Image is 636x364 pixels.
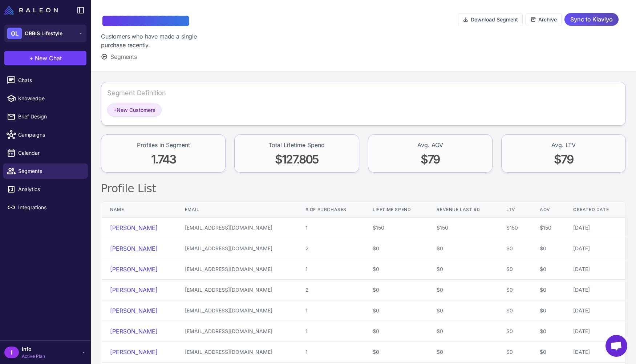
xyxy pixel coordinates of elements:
span: Brief Design [18,113,82,121]
td: $0 [428,259,498,280]
div: Avg. AOV [417,141,443,149]
span: Active Plan [22,353,45,360]
td: [DATE] [564,321,625,342]
td: $150 [428,218,498,238]
td: $0 [428,321,498,342]
td: $0 [428,300,498,321]
td: $0 [428,280,498,300]
span: New Chat [35,54,62,62]
div: OL [7,28,22,39]
a: Campaigns [3,127,88,142]
span: 1.743 [151,152,176,166]
td: [DATE] [564,238,625,259]
td: $0 [498,238,531,259]
td: $0 [531,300,564,321]
a: [PERSON_NAME] [110,348,158,356]
span: Segments [110,52,137,61]
td: 1 [297,342,364,363]
a: [PERSON_NAME] [110,224,158,231]
td: [EMAIL_ADDRESS][DOMAIN_NAME] [176,238,297,259]
span: Knowledge [18,94,82,102]
td: [EMAIL_ADDRESS][DOMAIN_NAME] [176,321,297,342]
td: $0 [428,342,498,363]
div: Customers who have made a single purchase recently. [101,32,218,49]
td: $0 [364,342,428,363]
td: [EMAIL_ADDRESS][DOMAIN_NAME] [176,280,297,300]
th: Created Date [564,202,625,218]
td: $150 [498,218,531,238]
td: [EMAIL_ADDRESS][DOMAIN_NAME] [176,218,297,238]
a: Integrations [3,200,88,215]
th: AOV [531,202,564,218]
td: $0 [498,321,531,342]
span: ORBIS Lifestyle [25,29,62,37]
th: LTV [498,202,531,218]
td: $150 [531,218,564,238]
td: [EMAIL_ADDRESS][DOMAIN_NAME] [176,300,297,321]
span: Chats [18,76,82,84]
th: Lifetime Spend [364,202,428,218]
td: $0 [498,342,531,363]
td: $0 [531,280,564,300]
a: [PERSON_NAME] [110,328,158,335]
a: [PERSON_NAME] [110,245,158,252]
td: 2 [297,280,364,300]
span: info [22,345,45,353]
td: $0 [364,238,428,259]
td: $0 [364,259,428,280]
span: Calendar [18,149,82,157]
a: [PERSON_NAME] [110,266,158,273]
td: $0 [531,342,564,363]
div: Avg. LTV [551,141,576,149]
a: Calendar [3,145,88,161]
span: + [113,107,117,113]
td: [DATE] [564,342,625,363]
th: Revenue Last 90 [428,202,498,218]
td: $0 [364,280,428,300]
button: +New Chat [4,51,86,65]
td: [DATE] [564,280,625,300]
div: Total Lifetime Spend [268,141,325,149]
div: I [4,347,19,358]
th: Email [176,202,297,218]
td: [EMAIL_ADDRESS][DOMAIN_NAME] [176,342,297,363]
button: Segments [101,52,137,61]
span: + [29,54,33,62]
a: Segments [3,163,88,179]
span: Integrations [18,203,82,211]
a: [PERSON_NAME] [110,307,158,314]
span: $79 [421,152,439,166]
button: OLORBIS Lifestyle [4,25,86,42]
span: Campaigns [18,131,82,139]
div: Segment Definition [107,88,166,98]
td: 1 [297,321,364,342]
th: Name [101,202,176,218]
td: [DATE] [564,259,625,280]
td: $0 [531,238,564,259]
td: [EMAIL_ADDRESS][DOMAIN_NAME] [176,259,297,280]
td: [DATE] [564,218,625,238]
a: Knowledge [3,91,88,106]
span: New Customers [113,106,155,114]
a: Raleon Logo [4,6,61,15]
a: Chats [3,73,88,88]
td: 1 [297,218,364,238]
a: Aprire la chat [605,335,627,357]
h2: Profile List [101,181,626,196]
td: 1 [297,259,364,280]
span: Analytics [18,185,82,193]
td: $0 [531,321,564,342]
td: 2 [297,238,364,259]
span: $127.805 [275,152,319,166]
span: Segments [18,167,82,175]
td: 1 [297,300,364,321]
span: Sync to Klaviyo [570,13,613,26]
img: Raleon Logo [4,6,58,15]
td: $0 [498,280,531,300]
button: Download Segment [458,13,523,26]
a: [PERSON_NAME] [110,286,158,294]
td: $0 [498,300,531,321]
a: Analytics [3,182,88,197]
td: [DATE] [564,300,625,321]
span: $79 [554,152,573,166]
